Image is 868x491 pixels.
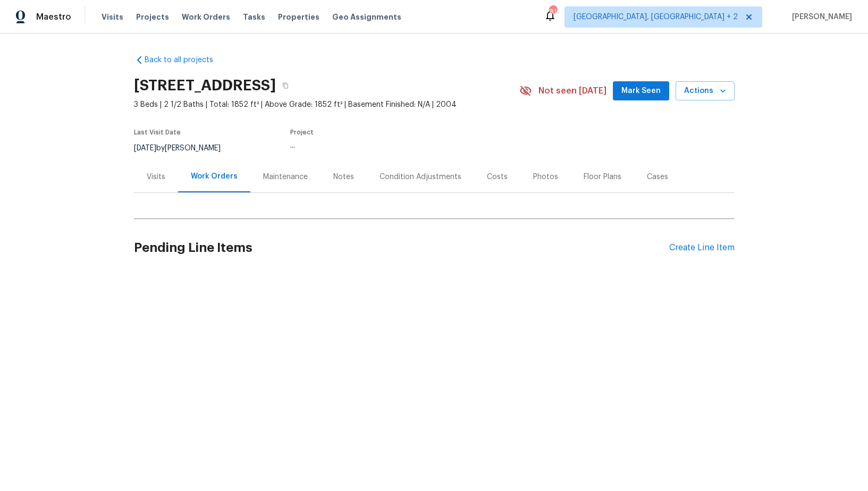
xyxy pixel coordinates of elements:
button: Mark Seen [613,81,669,101]
span: Geo Assignments [332,12,401,22]
span: Properties [278,12,319,22]
div: 81 [549,6,557,17]
button: Actions [676,81,735,101]
span: [DATE] [134,145,156,152]
div: Photos [533,172,558,182]
span: Projects [136,12,169,22]
div: Maintenance [263,172,308,182]
span: Actions [684,84,726,98]
button: Copy Address [276,76,295,95]
div: Condition Adjustments [380,172,461,182]
div: Cases [647,172,668,182]
span: Maestro [36,12,71,22]
span: Visits [102,12,123,22]
span: [PERSON_NAME] [788,12,852,22]
span: [GEOGRAPHIC_DATA], [GEOGRAPHIC_DATA] + 2 [574,12,738,22]
div: Visits [147,172,165,182]
span: 3 Beds | 2 1/2 Baths | Total: 1852 ft² | Above Grade: 1852 ft² | Basement Finished: N/A | 2004 [134,99,519,110]
span: Project [290,129,314,136]
div: Work Orders [191,171,238,182]
span: Work Orders [182,12,230,22]
div: by [PERSON_NAME] [134,142,233,155]
div: ... [290,142,494,149]
h2: Pending Line Items [134,223,669,273]
span: Last Visit Date [134,129,181,136]
div: Costs [487,172,508,182]
a: Back to all projects [134,55,236,65]
span: Not seen [DATE] [538,86,606,96]
div: Notes [333,172,354,182]
span: Tasks [243,13,265,21]
div: Floor Plans [584,172,621,182]
h2: [STREET_ADDRESS] [134,80,276,91]
div: Create Line Item [669,243,735,253]
span: Mark Seen [621,84,661,98]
